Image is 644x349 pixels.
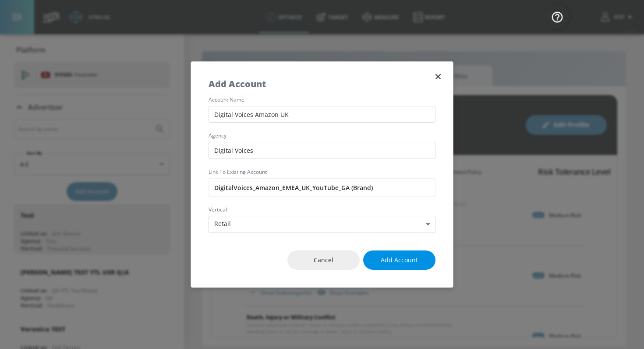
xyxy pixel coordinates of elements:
[363,250,435,270] button: Add Account
[209,207,435,212] label: vertical
[381,255,418,266] span: Add Account
[209,133,435,138] label: agency
[209,178,435,197] input: Enter account name
[209,142,435,159] input: Enter agency name
[545,4,570,29] button: Open Resource Center
[209,216,435,233] div: Retail
[209,97,435,102] label: account name
[209,106,435,123] input: Enter account name
[209,79,266,88] h5: Add Account
[287,250,360,270] button: Cancel
[305,255,342,266] span: Cancel
[209,169,435,175] label: Link to Existing Account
